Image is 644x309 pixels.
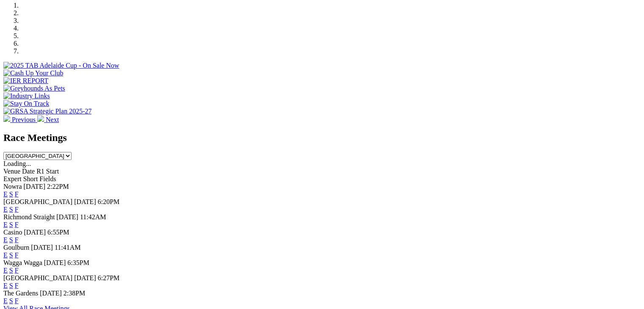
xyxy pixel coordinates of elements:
[3,62,119,69] img: 2025 TAB Adelaide Cup - On Sale Now
[3,221,8,228] a: E
[24,229,46,236] span: [DATE]
[3,290,38,297] span: The Gardens
[3,297,8,304] a: E
[46,116,59,123] span: Next
[3,85,65,92] img: Greyhounds As Pets
[3,244,29,251] span: Goulburn
[22,168,35,175] span: Date
[40,290,62,297] span: [DATE]
[15,282,19,289] a: F
[15,297,19,304] a: F
[3,229,22,236] span: Casino
[12,116,36,123] span: Previous
[3,77,48,85] img: IER REPORT
[3,206,8,213] a: E
[3,236,8,243] a: E
[64,290,86,297] span: 2:38PM
[47,183,69,190] span: 2:22PM
[9,282,13,289] a: S
[9,206,13,213] a: S
[3,168,20,175] span: Venue
[3,92,50,100] img: Industry Links
[15,221,19,228] a: F
[15,251,19,259] a: F
[9,251,13,259] a: S
[15,267,19,274] a: F
[3,267,8,274] a: E
[24,183,46,190] span: [DATE]
[3,183,22,190] span: Nowra
[74,274,96,281] span: [DATE]
[47,229,69,236] span: 6:55PM
[37,115,44,122] img: chevron-right-pager-white.svg
[15,206,19,213] a: F
[9,297,13,304] a: S
[15,190,19,198] a: F
[31,244,53,251] span: [DATE]
[9,236,13,243] a: S
[3,198,72,205] span: [GEOGRAPHIC_DATA]
[23,175,38,182] span: Short
[3,251,8,259] a: E
[3,160,31,167] span: Loading...
[3,213,55,221] span: Richmond Straight
[3,100,49,108] img: Stay On Track
[9,190,13,198] a: S
[9,267,13,274] a: S
[3,132,641,143] h2: Race Meetings
[36,168,59,175] span: R1 Start
[9,221,13,228] a: S
[3,175,22,182] span: Expert
[3,115,10,122] img: chevron-left-pager-white.svg
[3,108,91,115] img: GRSA Strategic Plan 2025-27
[3,116,37,123] a: Previous
[80,213,106,221] span: 11:42AM
[39,175,56,182] span: Fields
[56,213,78,221] span: [DATE]
[67,259,89,266] span: 6:35PM
[98,274,120,281] span: 6:27PM
[3,259,42,266] span: Wagga Wagga
[3,274,72,281] span: [GEOGRAPHIC_DATA]
[37,116,59,123] a: Next
[3,190,8,198] a: E
[3,69,63,77] img: Cash Up Your Club
[74,198,96,205] span: [DATE]
[98,198,120,205] span: 6:20PM
[3,282,8,289] a: E
[44,259,66,266] span: [DATE]
[55,244,81,251] span: 11:41AM
[15,236,19,243] a: F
